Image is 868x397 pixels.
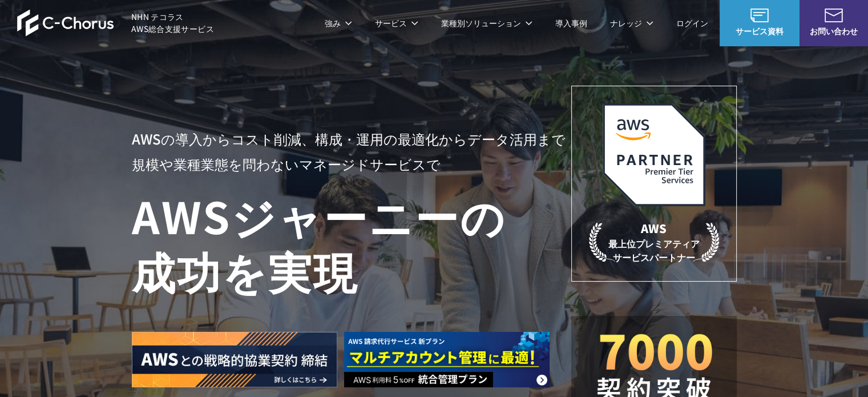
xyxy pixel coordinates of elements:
img: AWSとの戦略的協業契約 締結 [132,332,337,387]
span: サービス資料 [720,25,800,37]
a: ログイン [676,17,708,29]
a: 導入事例 [555,17,587,29]
p: 最上位プレミアティア サービスパートナー [589,220,719,264]
h1: AWS ジャーニーの 成功を実現 [132,188,571,298]
img: お問い合わせ [825,9,843,22]
img: AWSプレミアティアサービスパートナー [603,103,705,206]
p: ナレッジ [610,17,653,29]
p: 強み [325,17,352,29]
em: AWS [641,220,667,236]
p: サービス [375,17,418,29]
p: AWSの導入からコスト削減、 構成・運用の最適化からデータ活用まで 規模や業種業態を問わない マネージドサービスで [132,126,571,177]
span: お問い合わせ [800,25,868,37]
img: AWS請求代行サービス 統合管理プラン [344,332,550,387]
p: 業種別ソリューション [441,17,532,29]
img: AWS総合支援サービス C-Chorus サービス資料 [750,9,769,22]
span: NHN テコラス AWS総合支援サービス [131,11,214,35]
a: AWS総合支援サービス C-Chorus NHN テコラスAWS総合支援サービス [17,9,214,37]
